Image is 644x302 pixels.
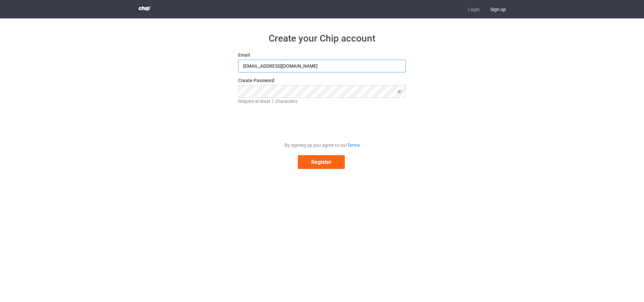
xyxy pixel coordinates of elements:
[238,33,406,45] h1: Create your Chip account
[238,52,406,58] label: Email
[238,77,406,84] label: Create Password
[139,6,150,11] img: 3d383065fc803cdd16c62507c020ddf8.png
[347,142,360,148] a: Terms
[298,155,345,169] button: Register
[238,98,406,105] div: Require at least 7 characters
[238,142,406,148] div: By signing up you agree to our
[271,109,373,135] iframe: reCAPTCHA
